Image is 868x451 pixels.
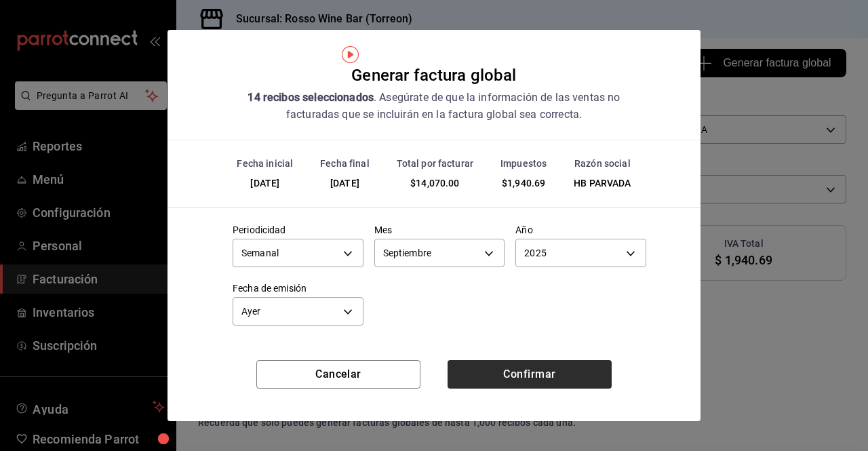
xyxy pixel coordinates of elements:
[374,224,505,234] label: Mes
[448,360,612,389] button: Confirmar
[248,91,374,104] strong: 14 recibos seleccionados
[351,62,516,88] div: Generar factura global
[374,239,505,267] div: Septiembre
[574,176,631,191] div: HB PARVADA
[515,224,646,234] label: Año
[233,283,363,292] label: Fecha de emisión
[515,239,646,267] div: 2025
[342,46,359,63] img: Tooltip marker
[320,176,369,191] div: [DATE]
[320,157,369,171] div: Fecha final
[502,178,545,189] span: $1,940.69
[233,224,363,234] label: Periodicidad
[233,239,363,267] div: Semanal
[574,157,631,171] div: Razón social
[500,157,547,171] div: Impuestos
[233,297,363,326] div: Ayer
[237,176,293,191] div: [DATE]
[244,89,624,123] div: . Asegúrate de que la información de las ventas no facturadas que se incluirán en la factura glob...
[397,157,473,171] div: Total por facturar
[237,157,293,171] div: Fecha inicial
[256,360,420,389] button: Cancelar
[410,178,459,189] span: $14,070.00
